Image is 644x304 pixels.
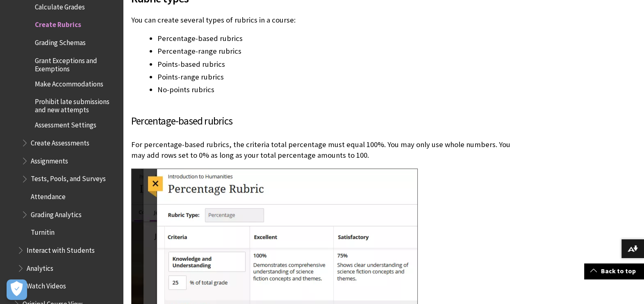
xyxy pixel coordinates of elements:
[157,84,514,95] li: No-points rubrics
[31,154,68,165] span: Assignments
[31,172,106,183] span: Tests, Pools, and Surveys
[27,261,53,272] span: Analytics
[131,15,514,25] p: You can create several types of rubrics in a course:
[584,263,644,279] a: Back to top
[31,208,82,219] span: Grading Analytics
[27,279,66,290] span: Watch Videos
[35,54,117,73] span: Grant Exceptions and Exemptions
[35,36,86,47] span: Grading Schemas
[35,77,103,88] span: Make Accommodations
[157,59,514,70] li: Points-based rubrics
[157,45,514,57] li: Percentage-range rubrics
[131,113,514,129] h3: Percentage-based rubrics
[31,226,55,237] span: Turnitin
[35,118,96,129] span: Assessment Settings
[157,33,514,44] li: Percentage-based rubrics
[157,71,514,83] li: Points-range rubrics
[31,190,66,201] span: Attendance
[131,139,514,161] p: For percentage-based rubrics, the criteria total percentage must equal 100%. You may only use who...
[27,243,95,254] span: Interact with Students
[31,136,89,147] span: Create Assessments
[35,95,117,114] span: Prohibit late submissions and new attempts
[7,279,27,300] button: Open Preferences
[35,18,81,29] span: Create Rubrics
